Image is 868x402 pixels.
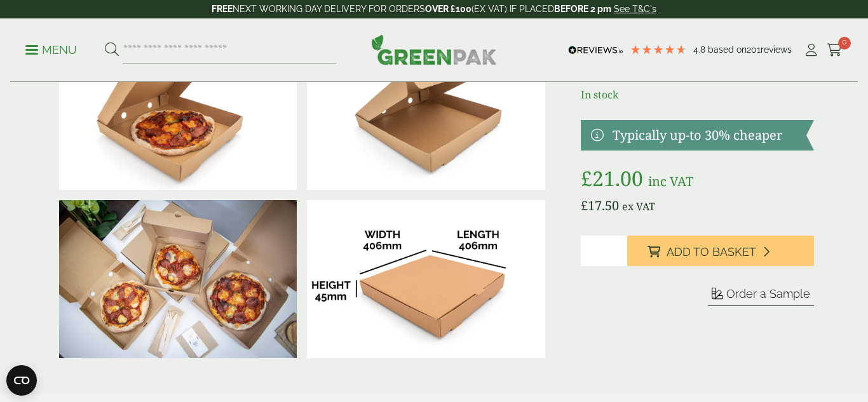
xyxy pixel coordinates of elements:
[614,4,656,14] a: See T&C's
[630,44,687,55] div: 4.79 Stars
[307,31,545,190] img: 12.1
[212,4,233,14] strong: FREE
[648,173,693,190] span: inc VAT
[761,44,792,55] span: reviews
[59,200,297,359] img: Pizza
[747,44,761,55] span: 201
[708,286,814,306] button: Order a Sample
[827,41,843,60] a: 0
[581,87,814,102] p: In stock
[838,37,851,50] span: 0
[307,200,545,359] img: GP2520041F 16 Inch Pizza Box DIMS
[693,44,708,55] span: 4.8
[59,31,297,190] img: IMG_5338 New16 (Large)
[581,197,588,214] span: £
[25,43,77,55] a: Menu
[371,34,497,65] img: GreenPak Supplies
[568,46,623,55] img: REVIEWS.io
[627,236,814,266] button: Add to Basket
[803,44,819,57] i: My Account
[726,287,810,300] span: Order a Sample
[622,199,655,213] span: ex VAT
[708,44,747,55] span: Based on
[425,4,471,14] strong: OVER £100
[6,365,37,396] button: Open CMP widget
[554,4,611,14] strong: BEFORE 2 pm
[581,164,592,192] span: £
[581,197,619,214] bdi: 17.50
[25,43,77,58] p: Menu
[827,44,843,57] i: Cart
[581,164,643,192] bdi: 21.00
[667,245,756,259] span: Add to Basket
